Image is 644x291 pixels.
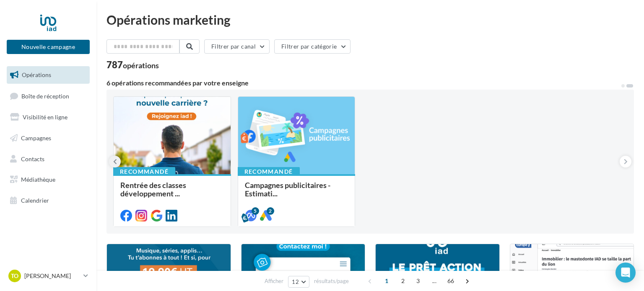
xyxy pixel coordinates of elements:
span: Visibilité en ligne [23,113,68,121]
p: [PERSON_NAME] [24,272,80,280]
div: Recommandé [238,167,300,176]
span: 1 [380,274,393,288]
a: Opérations [5,66,91,84]
div: opérations [123,62,159,69]
span: Campagnes [21,134,51,142]
span: Contacts [21,155,44,162]
div: 2 [267,207,274,215]
a: To [PERSON_NAME] [7,268,90,284]
span: Rentrée des classes développement ... [120,180,186,198]
div: 6 opérations recommandées par votre enseigne [106,80,621,86]
a: Contacts [5,150,91,168]
span: 3 [411,274,425,288]
span: To [11,272,18,280]
span: Campagnes publicitaires - Estimati... [245,180,330,198]
button: Nouvelle campagne [7,40,90,54]
a: Boîte de réception [5,87,91,105]
span: 66 [444,274,458,288]
span: Boîte de réception [21,92,69,99]
button: 12 [288,276,309,288]
span: 12 [292,278,299,285]
div: Open Intercom Messenger [615,263,636,283]
span: Calendrier [21,197,49,204]
span: Médiathèque [21,176,55,183]
div: Opérations marketing [106,13,634,26]
button: Filtrer par catégorie [274,39,351,54]
button: Filtrer par canal [204,39,270,54]
a: Calendrier [5,192,91,209]
div: 5 [252,207,259,215]
a: Médiathèque [5,171,91,188]
span: Afficher [265,277,283,285]
a: Campagnes [5,129,91,147]
div: Recommandé [113,167,175,176]
span: Opérations [22,71,51,78]
div: 787 [106,60,159,70]
span: 2 [396,274,410,288]
span: ... [428,274,441,288]
span: résultats/page [314,277,349,285]
a: Visibilité en ligne [5,108,91,126]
